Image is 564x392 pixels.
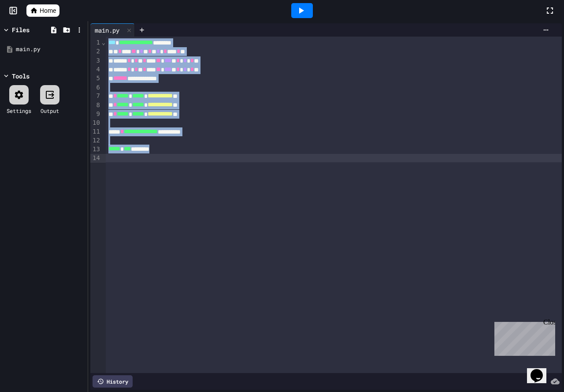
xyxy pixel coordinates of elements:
div: main.py [16,45,85,54]
div: Settings [7,107,31,115]
div: 3 [90,56,101,65]
a: Home [26,4,59,17]
iframe: chat widget [527,357,555,383]
div: 12 [90,136,101,145]
div: 11 [90,127,101,136]
div: 5 [90,74,101,83]
div: Files [12,25,30,34]
div: Output [41,107,59,115]
div: 13 [90,145,101,154]
div: 14 [90,154,101,163]
iframe: chat widget [491,318,555,356]
div: 2 [90,47,101,56]
div: 4 [90,65,101,74]
div: 8 [90,101,101,110]
div: 6 [90,83,101,92]
div: Chat with us now!Close [4,4,61,56]
div: 10 [90,119,101,127]
div: 9 [90,110,101,119]
span: Home [40,6,56,15]
div: 1 [90,38,101,47]
span: Fold line [101,39,106,46]
div: 7 [90,92,101,101]
div: Tools [12,71,30,81]
div: History [93,375,133,388]
div: main.py [90,26,124,35]
div: main.py [90,23,135,37]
